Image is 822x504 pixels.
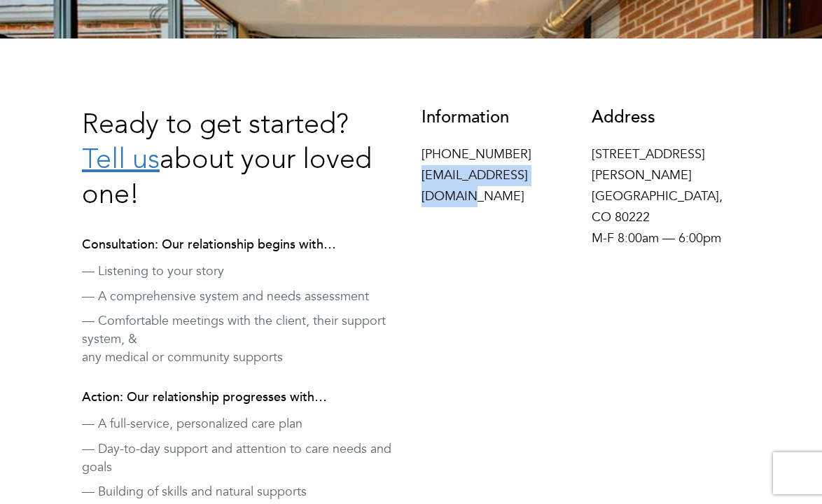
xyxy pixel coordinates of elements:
[422,108,571,127] h3: Information
[82,147,160,175] a: Tell us
[82,483,400,501] p: — Building of skills and natural supports
[82,312,400,366] p: — Comfortable meetings with the client, their support system, & any medical or community supports
[592,108,741,127] h3: Address
[82,415,400,433] p: — A full-service, personalized care plan
[82,262,400,281] p: — Listening to your story
[82,440,400,476] p: — Day-to-day support and attention to care needs and goals
[82,238,400,252] h4: Consultation: Our relationship begins with…
[82,108,400,213] h3: Ready to get started? about your loved one!
[82,288,400,306] p: — A comprehensive system and needs assessment
[422,144,571,207] p: [PHONE_NUMBER] [EMAIL_ADDRESS][DOMAIN_NAME]
[82,391,400,405] h4: Action: Our relationship progresses with…
[592,144,741,249] p: [STREET_ADDRESS][PERSON_NAME] [GEOGRAPHIC_DATA], CO 80222 M-F 8:00am — 6:00pm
